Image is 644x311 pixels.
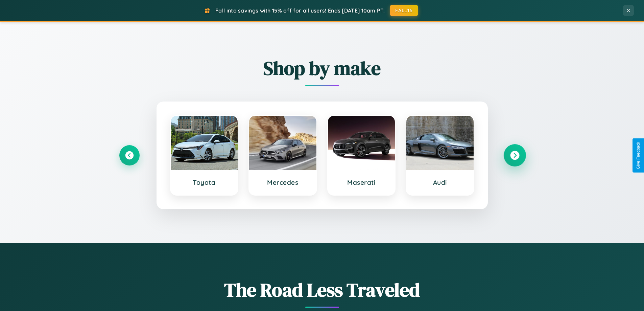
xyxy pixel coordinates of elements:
[390,5,418,16] button: FALL15
[413,178,467,186] h3: Audi
[256,178,310,186] h3: Mercedes
[636,142,641,169] div: Give Feedback
[215,7,385,14] span: Fall into savings with 15% off for all users! Ends [DATE] 10am PT.
[119,277,525,303] h1: The Road Less Traveled
[335,178,388,186] h3: Maserati
[119,55,525,81] h2: Shop by make
[177,178,231,186] h3: Toyota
